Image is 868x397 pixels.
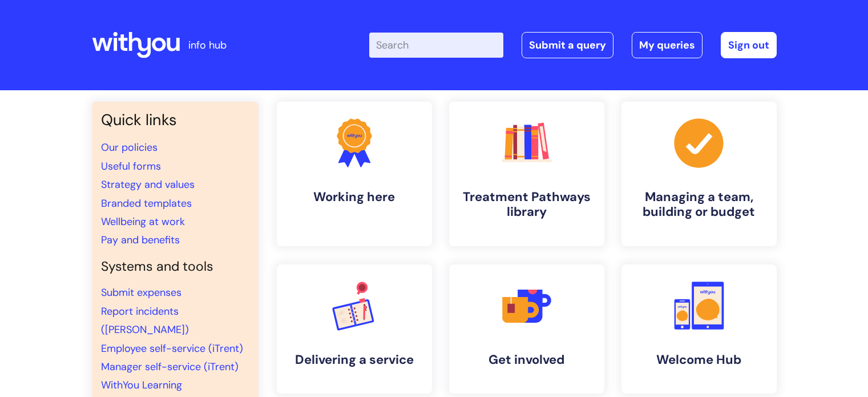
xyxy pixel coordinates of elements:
a: Branded templates [101,197,192,210]
h4: Delivering a service [286,352,423,367]
a: Wellbeing at work [101,215,185,228]
a: Delivering a service [277,264,432,394]
h4: Managing a team, building or budget [631,190,768,220]
a: Strategy and values [101,178,195,191]
a: Submit a query [522,32,613,58]
h4: Working here [286,190,423,204]
div: | - [369,32,777,58]
a: Working here [277,102,432,246]
a: Employee self-service (iTrent) [101,342,243,355]
h4: Treatment Pathways library [458,190,595,220]
a: Manager self-service (iTrent) [101,360,239,374]
p: info hub [188,36,227,54]
a: Sign out [721,32,777,58]
h4: Welcome Hub [631,352,768,367]
a: Treatment Pathways library [449,102,604,246]
a: My queries [632,32,703,58]
h4: Get involved [458,352,595,367]
a: Submit expenses [101,286,181,299]
a: Our policies [101,141,158,154]
h3: Quick links [101,111,249,129]
a: Useful forms [101,159,161,173]
a: Get involved [449,264,604,394]
h4: Systems and tools [101,259,249,275]
input: Search [369,33,503,58]
a: WithYou Learning [101,378,182,392]
a: Managing a team, building or budget [621,102,777,246]
a: Pay and benefits [101,233,180,247]
a: Report incidents ([PERSON_NAME]) [101,304,189,336]
a: Welcome Hub [621,264,777,394]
